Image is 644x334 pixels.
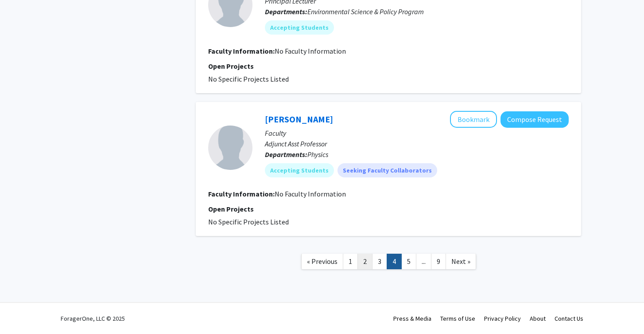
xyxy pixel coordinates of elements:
[431,254,446,269] a: 9
[450,111,497,128] button: Add Joe Britton to Bookmarks
[265,20,334,35] mat-chip: Accepting Students
[208,189,275,198] b: Faculty Information:
[307,7,424,16] span: Environmental Science & Policy Program
[208,47,275,55] b: Faculty Information:
[343,254,358,269] a: 1
[265,138,569,149] p: Adjunct Asst Professor
[208,217,289,226] span: No Specific Projects Listed
[7,294,38,327] iframe: Chat
[387,254,402,269] a: 4
[265,150,307,159] b: Departments:
[530,314,546,322] a: About
[357,254,372,269] a: 2
[440,314,475,322] a: Terms of Use
[451,257,470,266] span: Next »
[208,61,569,71] p: Open Projects
[393,314,431,322] a: Press & Media
[372,254,387,269] a: 3
[307,257,338,266] span: « Previous
[422,257,426,266] span: ...
[301,254,343,269] a: Previous
[196,245,581,281] nav: Page navigation
[307,150,328,159] span: Physics
[275,189,346,198] span: No Faculty Information
[61,303,125,334] div: ForagerOne, LLC © 2025
[500,111,569,128] button: Compose Request to Joe Britton
[265,114,333,125] a: [PERSON_NAME]
[484,314,521,322] a: Privacy Policy
[275,47,346,55] span: No Faculty Information
[265,163,334,177] mat-chip: Accepting Students
[555,314,583,322] a: Contact Us
[338,163,437,177] mat-chip: Seeking Faculty Collaborators
[208,75,289,83] span: No Specific Projects Listed
[208,204,569,214] p: Open Projects
[401,254,416,269] a: 5
[265,7,307,16] b: Departments:
[446,254,476,269] a: Next
[265,128,569,138] p: Faculty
